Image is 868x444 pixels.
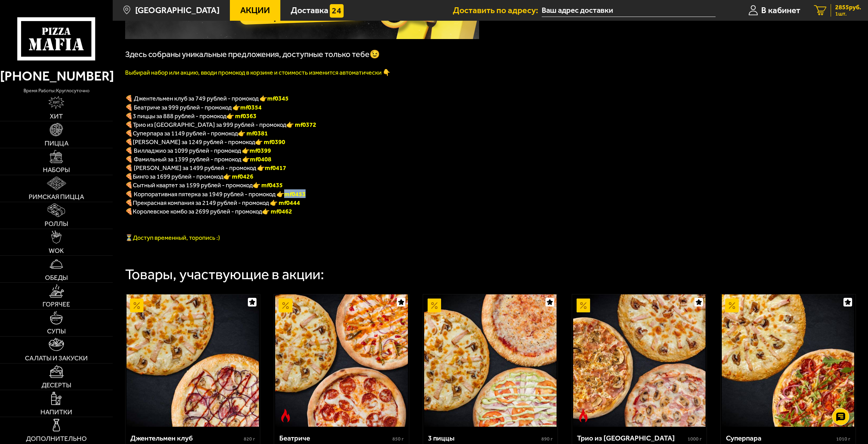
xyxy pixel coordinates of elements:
a: АкционныйСуперпара [721,294,855,427]
span: 820 г [244,436,255,442]
img: Акционный [279,299,292,312]
span: Сытный квартет за 1599 рублей - промокод [133,181,253,189]
div: Товары, участвующие в акции: [125,267,324,282]
span: Хит [50,113,63,120]
span: [PERSON_NAME] за 1249 рублей - промокод [133,138,255,146]
b: 🍕 [125,138,133,146]
span: Наборы [43,167,70,173]
span: 🍕 [PERSON_NAME] за 1499 рублей - промокод 👉 [125,164,286,172]
b: 👉 mf0390 [255,138,285,146]
img: Акционный [130,299,143,312]
span: ⏳Доступ временный, торопись :) [125,234,220,242]
span: 2855 руб. [835,4,861,10]
font: 👉 mf0372 [286,121,316,129]
span: Здесь собраны уникальные предложения, доступные только тебе😉 [125,49,380,59]
span: 🍕 Джентельмен клуб за 749 рублей - промокод 👉 [125,95,289,102]
a: Акционный3 пиццы [423,294,558,427]
span: Десерты [41,382,71,388]
div: Суперпара [726,434,835,442]
span: Напитки [40,409,72,415]
img: Акционный [428,299,441,312]
img: Акционный [577,299,590,312]
font: 🍕 [125,112,133,120]
font: 👉 mf0444 [270,199,300,207]
span: 🍕 Корпоративная пятерка за 1949 рублей - промокод 👉 [125,190,306,198]
b: 🍕 [125,173,133,180]
span: Доставить по адресу: [453,6,542,15]
span: Суперпара за 1149 рублей - промокод [133,130,238,137]
font: 🍕 [125,208,133,215]
font: Выбирай набор или акцию, вводи промокод в корзине и стоимость изменится автоматически 👇 [125,69,390,76]
span: Обеды [45,274,68,281]
font: 🍕 [125,199,133,207]
input: Ваш адрес доставки [542,4,715,17]
span: В кабинет [761,6,800,15]
span: Римская пицца [29,193,84,200]
b: mf0408 [250,155,271,163]
span: Супы [47,328,66,334]
font: 🍕 [125,130,133,137]
span: Горячее [43,301,70,308]
span: Роллы [45,220,68,227]
b: mf0453 [284,190,306,198]
span: 🍕 Вилладжио за 1099 рублей - промокод 👉 [125,147,271,154]
font: 👉 mf0381 [238,130,268,137]
span: [GEOGRAPHIC_DATA] [135,6,220,15]
span: 1 шт. [835,11,861,17]
a: АкционныйОстрое блюдоТрио из Рио [572,294,707,427]
img: 3 пиццы [424,294,557,427]
div: 3 пиццы [428,434,540,442]
font: 👉 mf0462 [262,208,292,215]
div: Джентельмен клуб [130,434,242,442]
span: 850 г [392,436,404,442]
span: Бинго за 1699 рублей - промокод [133,173,223,180]
div: Трио из [GEOGRAPHIC_DATA] [577,434,686,442]
span: Салаты и закуски [25,355,88,361]
img: Трио из Рио [573,294,706,427]
a: АкционныйДжентельмен клуб [125,294,260,427]
span: WOK [49,247,64,254]
span: 1000 г [688,436,702,442]
b: 🍕 [125,181,133,189]
a: АкционныйОстрое блюдоБеатриче [274,294,409,427]
b: mf0417 [265,164,286,172]
div: Беатриче [279,434,391,442]
b: 👉 mf0435 [253,181,283,189]
span: 3 пиццы за 888 рублей - промокод [133,112,226,120]
font: 🍕 [125,121,133,129]
span: Акции [240,6,270,15]
span: 890 г [541,436,553,442]
img: 15daf4d41897b9f0e9f617042186c801.svg [330,4,343,18]
img: Суперпара [722,294,854,427]
span: Трио из [GEOGRAPHIC_DATA] за 999 рублей - промокод [133,121,286,129]
img: Акционный [725,299,739,312]
img: Острое блюдо [577,409,590,422]
span: 1010 г [836,436,850,442]
span: Прекрасная компания за 2149 рублей - промокод [133,199,270,207]
span: Пицца [45,140,68,147]
img: Острое блюдо [279,409,292,422]
span: Королевское комбо за 2699 рублей - промокод [133,208,262,215]
span: Дополнительно [26,435,87,442]
span: 🍕 Фамильный за 1399 рублей - промокод 👉 [125,155,271,163]
b: mf0354 [240,104,262,111]
span: 🍕 Беатриче за 999 рублей - промокод 👉 [125,104,262,111]
b: mf0399 [250,147,271,154]
span: Ленинградская область, Всеволожский район, Мурино, Воронцовский бульвар, 17 [542,4,715,17]
span: Доставка [291,6,328,15]
font: 👉 mf0363 [226,112,256,120]
b: 👉 mf0426 [223,173,253,180]
b: mf0345 [267,95,289,102]
img: Беатриче [275,294,408,427]
img: Джентельмен клуб [127,294,259,427]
